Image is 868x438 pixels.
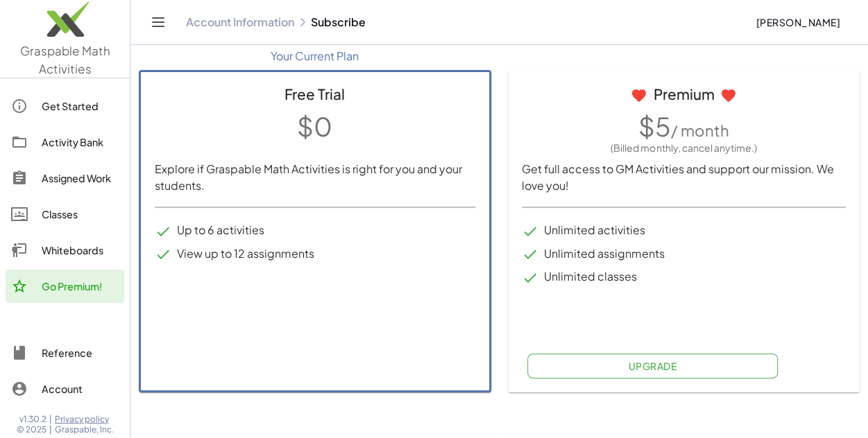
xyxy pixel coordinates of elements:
[155,161,475,207] p: Explore if Graspable Math Activities is right for you and your students.
[186,15,294,29] a: Account Information
[6,198,124,231] a: Classes
[6,372,124,405] a: Account
[42,242,119,259] div: Whiteboards
[19,414,46,425] span: v1.30.2
[522,107,846,144] p: $5
[527,353,778,378] button: Upgrade
[42,278,119,295] div: Go Premium!
[6,161,124,195] a: Assigned Work
[522,161,846,207] p: Get full access to GM Activities and support our mission. We love you!
[155,83,475,105] div: Free Trial
[522,222,846,240] li: Unlimited activities
[42,170,119,186] div: Assigned Work
[6,125,124,159] a: Activity Bank
[49,414,52,425] span: |
[6,89,124,123] a: Get Started
[42,380,119,397] div: Account
[522,245,846,263] li: Unlimited assignments
[55,414,114,425] a: Privacy policy
[155,222,475,240] li: Up to 6 activities
[155,245,475,263] li: View up to 12 assignments
[6,336,124,369] a: Reference
[756,16,840,28] span: [PERSON_NAME]
[522,83,846,105] div: Premium
[17,424,46,435] span: © 2025
[42,134,119,150] div: Activity Bank
[6,234,124,267] a: Whiteboards
[49,424,52,435] span: |
[671,121,729,140] span: / month
[744,10,851,35] button: [PERSON_NAME]
[139,42,491,70] div: Your Current Plan
[42,98,119,114] div: Get Started
[42,344,119,361] div: Reference
[628,360,676,372] span: Upgrade
[155,107,475,144] p: $0
[147,11,169,33] button: Toggle navigation
[42,206,119,222] div: Classes
[55,424,114,435] span: Graspable, Inc.
[522,268,846,286] li: Unlimited classes
[20,43,110,76] span: Graspable Math Activities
